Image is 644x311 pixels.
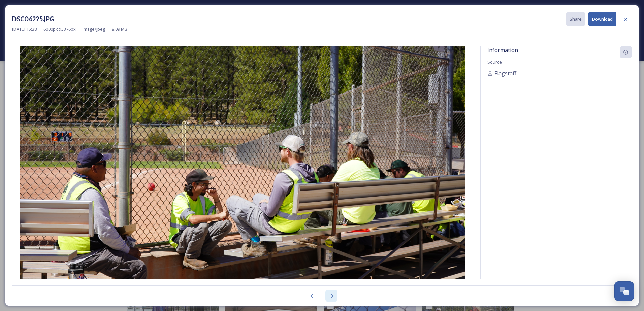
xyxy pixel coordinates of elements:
img: DSC06225.JPG [12,46,474,297]
span: 9.09 MB [112,26,127,32]
button: Share [566,12,585,26]
button: Download [588,12,616,26]
span: Information [487,46,518,54]
span: Flagstaff [494,69,516,77]
button: Open Chat [614,281,634,301]
span: [DATE] 15:38 [12,26,37,32]
span: image/jpeg [83,26,105,32]
span: Source [487,59,502,65]
span: 6000 px x 3376 px [43,26,76,32]
h3: DSC06225.JPG [12,14,54,24]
